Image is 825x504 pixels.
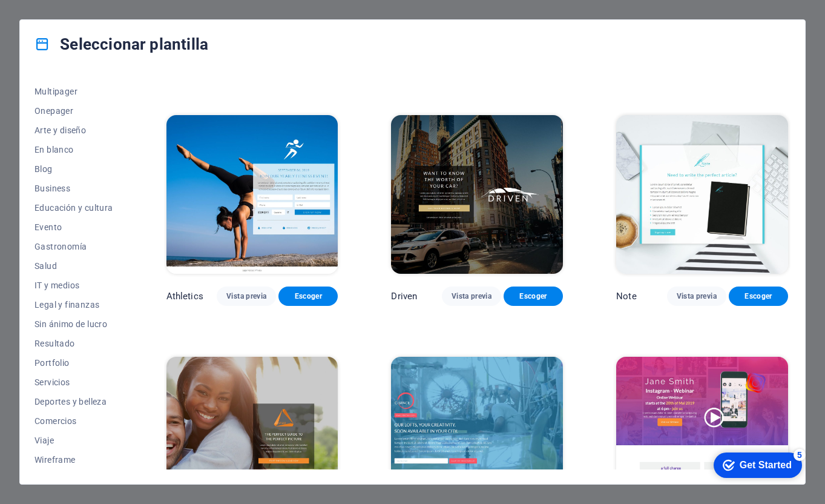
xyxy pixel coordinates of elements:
[166,115,338,273] img: Athletics
[35,373,113,392] button: Servicios
[35,280,113,290] span: IT y medios
[35,392,113,411] button: Deportes y belleza
[35,121,113,140] button: Arte y diseño
[166,290,203,302] p: Athletics
[391,290,417,302] p: Driven
[35,358,113,368] span: Portfolio
[35,125,113,135] span: Arte y diseño
[10,6,98,31] div: Get Started 5 items remaining, 0% complete
[226,291,266,301] span: Vista previa
[35,314,113,334] button: Sin ánimo de lucro
[35,300,113,310] span: Legal y finanzas
[36,13,88,24] div: Get Started
[278,287,338,306] button: Escoger
[35,82,113,101] button: Multipager
[35,101,113,121] button: Onepager
[35,377,113,387] span: Servicios
[288,291,328,301] span: Escoger
[35,295,113,314] button: Legal y finanzas
[667,287,726,306] button: Vista previa
[35,140,113,159] button: En blanco
[217,287,276,306] button: Vista previa
[504,287,563,306] button: Escoger
[35,261,113,271] span: Salud
[35,334,113,353] button: Resultado
[35,145,113,154] span: En blanco
[35,339,113,348] span: Resultado
[35,159,113,179] button: Blog
[35,164,113,174] span: Blog
[35,455,113,465] span: Wireframe
[35,179,113,198] button: Business
[90,2,102,15] div: 5
[35,431,113,450] button: Viaje
[35,276,113,295] button: IT y medios
[616,115,788,273] img: Note
[391,115,563,273] img: Driven
[513,291,553,301] span: Escoger
[35,242,113,251] span: Gastronomía
[35,87,113,96] span: Multipager
[35,416,113,426] span: Comercios
[35,319,113,329] span: Sin ánimo de lucro
[35,436,113,445] span: Viaje
[35,222,113,232] span: Evento
[35,198,113,217] button: Educación y cultura
[738,291,778,301] span: Escoger
[452,291,491,301] span: Vista previa
[677,291,717,301] span: Vista previa
[616,290,637,302] p: Note
[35,411,113,431] button: Comercios
[35,450,113,469] button: Wireframe
[35,35,208,54] h4: Seleccionar plantilla
[35,217,113,237] button: Evento
[35,106,113,116] span: Onepager
[35,397,113,406] span: Deportes y belleza
[35,203,113,213] span: Educación y cultura
[35,184,113,193] span: Business
[35,256,113,276] button: Salud
[442,287,501,306] button: Vista previa
[729,287,788,306] button: Escoger
[35,237,113,256] button: Gastronomía
[35,353,113,373] button: Portfolio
